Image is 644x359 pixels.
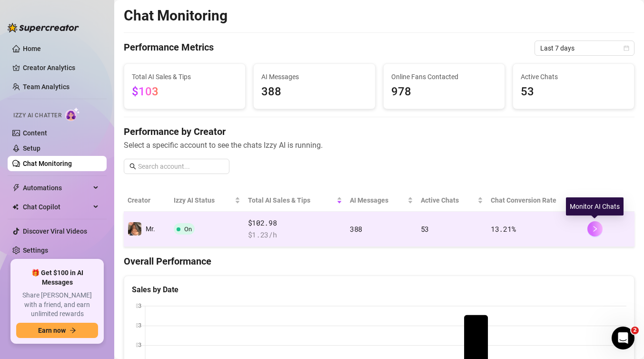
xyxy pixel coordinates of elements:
h2: Chat Monitoring [124,7,228,25]
span: Total AI Sales & Tips [248,195,335,205]
span: Izzy AI Status [174,195,232,205]
span: 2 [631,327,639,334]
h4: Performance Metrics [124,41,214,56]
button: Earn nowarrow-right [16,323,98,338]
span: 🎁 Get $100 in AI Messages [16,268,98,287]
img: Chat Copilot [12,204,19,210]
span: $ 1.23 /h [248,229,342,241]
span: Online Fans Contacted [391,72,497,82]
a: Setup [23,144,40,152]
span: Izzy AI Chatter [13,111,61,120]
span: arrow-right [69,327,76,334]
a: Content [23,129,47,137]
th: Active Chats [417,189,487,212]
span: AI Messages [261,72,367,82]
span: Mr. [146,225,155,233]
span: thunderbolt [12,184,20,192]
th: Chat Conversion Rate [487,189,584,212]
th: Creator [124,189,170,212]
span: Active Chats [521,72,626,82]
span: Select a specific account to see the chats Izzy AI is running. [124,139,634,151]
span: 388 [350,224,362,234]
span: Automations [23,180,90,195]
button: right [587,221,603,236]
span: search [129,163,136,170]
span: Total AI Sales & Tips [132,72,238,82]
th: Izzy AI Status [170,189,244,212]
span: Active Chats [421,195,476,205]
a: Settings [23,246,48,254]
div: Sales by Date [132,284,626,296]
span: 388 [261,83,367,101]
span: calendar [624,45,629,51]
span: Last 7 days [540,41,629,55]
span: right [592,226,598,232]
h4: Performance by Creator [124,125,634,138]
span: $102.98 [248,217,342,229]
span: Chat Copilot [23,199,90,215]
span: 53 [421,224,429,234]
span: AI Messages [350,195,406,205]
img: logo-BBDzfeDw.svg [8,23,79,32]
h4: Overall Performance [124,255,634,268]
iframe: Intercom live chat [612,327,634,349]
a: Home [23,45,41,52]
span: 53 [521,83,626,101]
span: Share [PERSON_NAME] with a friend, and earn unlimited rewards [16,291,98,319]
a: Creator Analytics [23,60,99,75]
span: 978 [391,83,497,101]
span: $103 [132,85,159,98]
span: 13.21 % [491,224,515,234]
a: Discover Viral Videos [23,227,87,235]
span: On [184,226,192,233]
input: Search account... [138,161,224,172]
img: Mr. [128,222,141,236]
img: AI Chatter [65,107,80,121]
div: Monitor AI Chats [566,197,624,215]
th: AI Messages [346,189,417,212]
th: Total AI Sales & Tips [244,189,346,212]
span: Earn now [38,327,66,334]
a: Team Analytics [23,83,69,91]
a: Chat Monitoring [23,160,72,167]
